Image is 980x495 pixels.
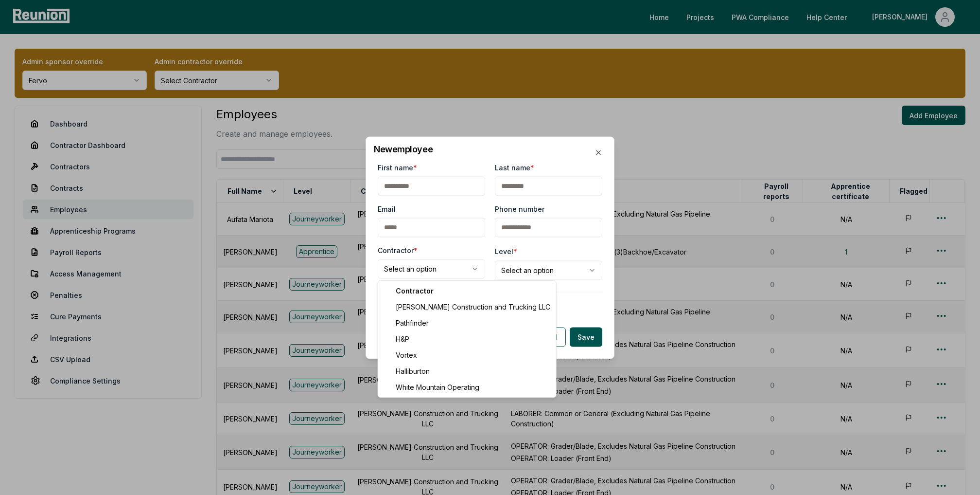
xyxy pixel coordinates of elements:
span: Pathfinder [396,318,429,328]
span: Halliburton [396,366,430,376]
span: [PERSON_NAME] Construction and Trucking LLC [396,302,550,312]
span: Vortex [396,350,417,360]
span: White Mountain Operating [396,382,479,392]
span: H&P [396,334,409,344]
div: Contractor [380,283,554,299]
